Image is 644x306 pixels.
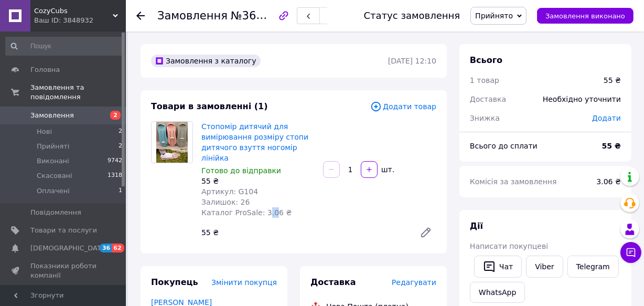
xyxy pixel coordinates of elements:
[136,10,145,21] div: Повернутися назад
[470,95,506,103] span: Доставка
[470,242,548,250] span: Написати покупцеві
[470,142,538,150] span: Всього до сплати
[34,6,113,16] span: CozyCubs
[201,187,258,196] span: Артикул: G104
[545,12,625,20] span: Замовлення виконано
[37,186,70,196] span: Оплачені
[156,122,187,163] img: Стопомір дитячий для вимірювання розміру стопи дитячого взуття ногомір лінійка
[30,226,97,235] span: Товари та послуги
[30,208,81,217] span: Повідомлення
[30,111,74,120] span: Замовлення
[470,55,502,65] span: Всього
[110,111,121,120] span: 2
[197,225,411,240] div: 55 ₴
[475,12,513,20] span: Прийнято
[201,176,315,186] div: 55 ₴
[157,9,228,22] span: Замовлення
[5,37,123,56] input: Пошук
[470,282,525,303] a: WhatsApp
[211,278,277,287] span: Змінити покупця
[30,244,108,253] span: [DEMOGRAPHIC_DATA]
[602,142,621,150] b: 55 ₴
[37,156,69,166] span: Виконані
[151,101,268,111] span: Товари в замовленні (1)
[37,127,52,136] span: Нові
[231,9,305,22] span: №361593339
[119,186,122,196] span: 1
[470,76,499,85] span: 1 товар
[119,127,122,136] span: 2
[201,122,308,162] a: Стопомір дитячий для вимірювання розміру стопи дитячого взуття ногомір лінійка
[370,101,436,112] span: Додати товар
[100,244,112,252] span: 36
[526,256,563,278] a: Viber
[30,65,60,75] span: Головна
[379,164,395,175] div: шт.
[364,10,460,21] div: Статус замовлення
[37,142,69,151] span: Прийняті
[30,261,97,280] span: Показники роботи компанії
[108,156,122,166] span: 9742
[151,277,198,287] span: Покупець
[112,244,124,252] span: 62
[537,8,634,24] button: Замовлення виконано
[201,166,281,175] span: Готово до відправки
[34,16,126,25] div: Ваш ID: 3848932
[474,256,522,278] button: Чат
[30,83,126,102] span: Замовлення та повідомлення
[620,242,641,263] button: Чат з покупцем
[470,221,483,231] span: Дії
[201,198,250,206] span: Залишок: 26
[108,171,122,181] span: 1318
[567,256,619,278] a: Telegram
[119,142,122,151] span: 2
[415,222,436,243] a: Редагувати
[470,114,500,122] span: Знижка
[597,177,621,186] span: 3.06 ₴
[310,277,356,287] span: Доставка
[392,278,436,287] span: Редагувати
[388,57,436,65] time: [DATE] 12:10
[536,88,627,111] div: Необхідно уточнити
[470,177,557,186] span: Комісія за замовлення
[151,55,261,67] div: Замовлення з каталогу
[592,114,621,122] span: Додати
[37,171,72,181] span: Скасовані
[604,75,621,86] div: 55 ₴
[201,208,292,217] span: Каталог ProSale: 3.06 ₴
